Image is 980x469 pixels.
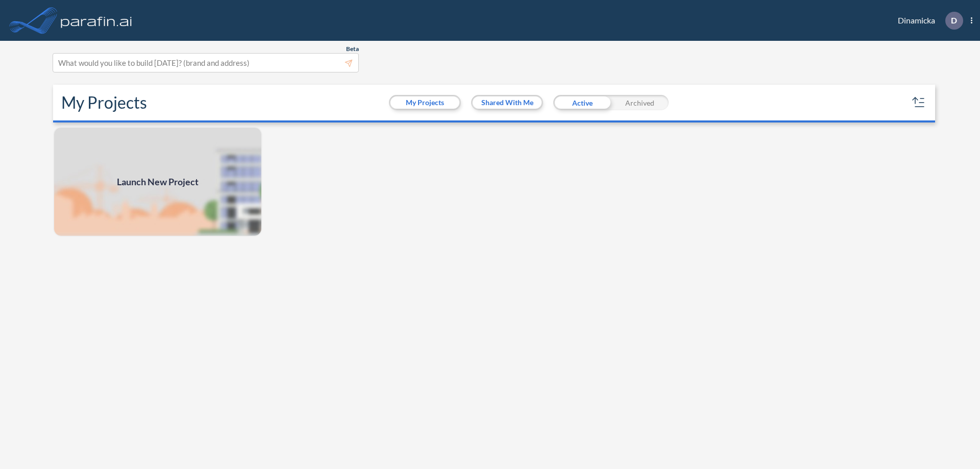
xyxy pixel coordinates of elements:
[53,127,262,237] a: Launch New Project
[390,96,459,109] button: My Projects
[911,94,927,111] button: sort
[611,95,669,110] div: Archived
[883,12,972,30] div: Dinamicka
[346,45,359,53] span: Beta
[117,175,199,189] span: Launch New Project
[61,93,147,112] h2: My Projects
[553,95,611,110] div: Active
[951,16,957,25] p: D
[473,96,542,109] button: Shared With Me
[59,10,134,31] img: logo
[53,127,262,237] img: add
